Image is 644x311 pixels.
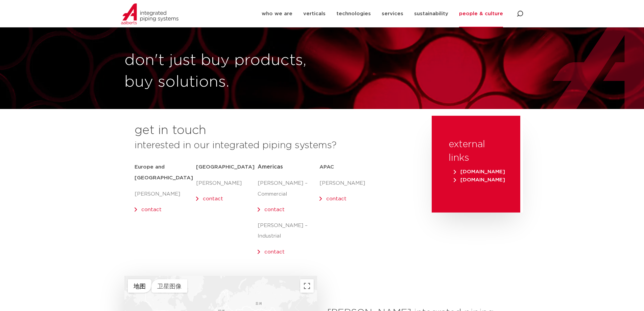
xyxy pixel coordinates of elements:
[135,164,193,180] strong: Europe and [GEOGRAPHIC_DATA]
[452,169,507,174] a: [DOMAIN_NAME]
[135,123,206,139] h2: get in touch
[151,279,187,293] button: 显示卫星图像
[264,207,285,212] a: contact
[258,178,319,200] p: [PERSON_NAME] – Commercial
[203,196,223,201] a: contact
[300,279,314,293] button: 切换全屏视图
[128,279,151,293] button: 显示街道地图
[135,189,196,200] p: [PERSON_NAME]
[454,169,505,174] span: [DOMAIN_NAME]
[452,177,507,182] a: [DOMAIN_NAME]
[454,177,505,182] span: [DOMAIN_NAME]
[135,139,415,152] h3: interested in our integrated piping systems?
[319,162,381,173] h5: APAC
[449,138,503,165] h3: external links
[258,220,319,242] p: [PERSON_NAME] – Industrial
[124,50,319,93] h1: don't just buy products, buy solutions.
[319,178,381,189] p: [PERSON_NAME]
[258,164,283,170] span: Americas
[264,249,285,254] a: contact
[196,162,258,173] h5: [GEOGRAPHIC_DATA]
[141,207,162,212] a: contact
[326,196,347,201] a: contact
[196,178,258,189] p: [PERSON_NAME]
